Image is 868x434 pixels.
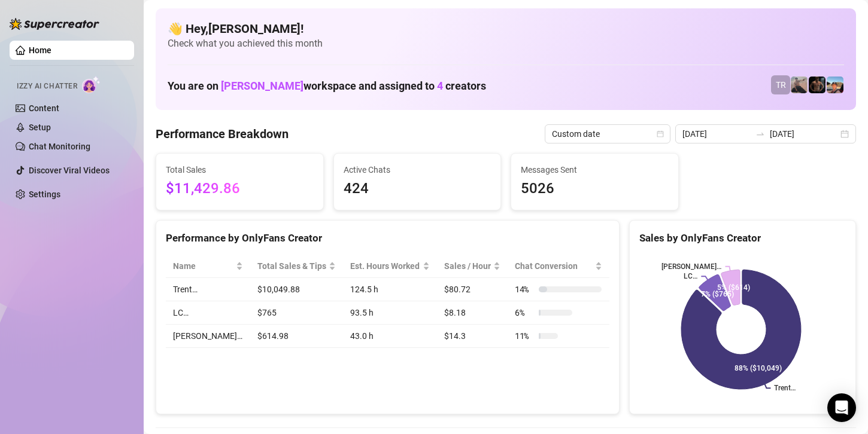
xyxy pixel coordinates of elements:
[250,278,344,301] td: $10,049.88
[774,384,796,392] text: Trent…
[755,129,765,139] span: to
[29,45,51,55] a: Home
[827,393,856,422] div: Open Intercom Messenger
[776,78,786,91] span: TR
[166,163,314,176] span: Total Sales
[661,262,721,271] text: [PERSON_NAME]…
[17,81,77,92] span: Izzy AI Chatter
[29,123,51,132] a: Setup
[684,272,697,280] text: LC…
[10,18,99,30] img: logo-BBDzfeDw.svg
[173,259,233,273] span: Name
[257,259,327,273] span: Total Sales & Tips
[770,127,838,140] input: End date
[437,278,508,301] td: $80.72
[168,37,844,50] span: Check what you achieved this month
[508,255,609,278] th: Chat Conversion
[166,301,250,325] td: LC…
[791,77,808,93] img: LC
[168,20,844,37] h4: 👋 Hey, [PERSON_NAME] !
[166,178,314,200] span: $11,429.86
[515,259,593,273] span: Chat Conversion
[682,127,751,140] input: Start date
[639,230,846,246] div: Sales by OnlyFans Creator
[521,163,669,176] span: Messages Sent
[29,142,90,151] a: Chat Monitoring
[343,278,437,301] td: 124.5 h
[29,166,110,175] a: Discover Viral Videos
[166,230,609,246] div: Performance by OnlyFans Creator
[166,278,250,301] td: Trent…
[827,77,843,93] img: Zach
[515,329,534,343] span: 11 %
[166,325,250,348] td: [PERSON_NAME]…
[809,77,825,93] img: Trent
[82,76,101,93] img: AI Chatter
[437,80,443,92] span: 4
[350,259,420,273] div: Est. Hours Worked
[344,178,491,200] span: 424
[755,129,765,139] span: swap-right
[250,301,344,325] td: $765
[168,80,486,93] h1: You are on workspace and assigned to creators
[437,301,508,325] td: $8.18
[515,306,534,319] span: 6 %
[29,103,59,113] a: Content
[221,80,304,92] span: [PERSON_NAME]
[250,325,344,348] td: $614.98
[344,163,491,176] span: Active Chats
[437,255,508,278] th: Sales / Hour
[515,283,534,296] span: 14 %
[166,255,250,278] th: Name
[444,259,491,273] span: Sales / Hour
[343,301,437,325] td: 93.5 h
[250,255,344,278] th: Total Sales & Tips
[437,325,508,348] td: $14.3
[156,126,289,142] h4: Performance Breakdown
[29,190,60,199] a: Settings
[521,178,669,200] span: 5026
[657,130,664,137] span: calendar
[343,325,437,348] td: 43.0 h
[552,125,663,143] span: Custom date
